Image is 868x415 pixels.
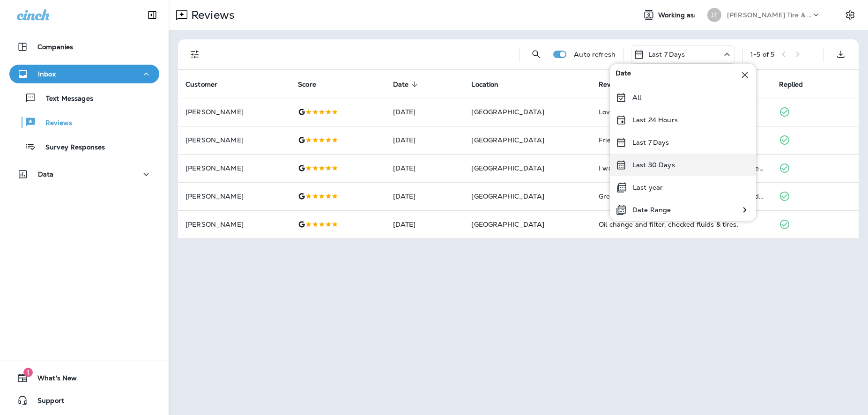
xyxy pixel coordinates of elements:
p: Date Range [632,206,671,214]
button: Survey Responses [9,137,159,156]
div: I was a Walk in with a really low tire. I was greeted politely and was in and out in about an hou... [599,163,764,173]
div: JT [707,8,721,22]
span: [GEOGRAPHIC_DATA] [471,220,544,229]
p: [PERSON_NAME] [185,136,283,144]
span: Replied [779,81,803,89]
p: All [632,94,641,101]
div: Friendly, quick, thorough. [599,135,764,145]
span: Date [393,80,421,89]
span: Score [298,81,316,89]
span: [GEOGRAPHIC_DATA] [471,136,544,144]
span: Customer [185,80,230,89]
button: Text Messages [9,88,159,108]
span: Score [298,80,328,89]
span: [GEOGRAPHIC_DATA] [471,108,544,116]
td: [DATE] [386,98,464,126]
p: Text Messages [37,95,93,104]
p: [PERSON_NAME] [185,164,283,172]
div: 1 - 5 of 5 [750,51,774,58]
span: Date [616,69,631,81]
button: Search Reviews [527,45,546,64]
p: [PERSON_NAME] Tire & Auto [727,11,811,19]
button: 1What's New [9,369,159,387]
div: Great experience, the staff are very helpful. I had a set of tires replace, the time was quick an... [599,192,764,201]
button: Export as CSV [831,45,850,64]
span: Date [393,81,409,89]
span: What's New [28,374,77,385]
button: Support [9,391,159,410]
button: Companies [9,37,159,56]
p: Companies [37,43,73,51]
span: Working as: [658,11,698,19]
button: Settings [842,7,859,23]
button: Data [9,165,159,184]
p: Last 7 Days [632,139,669,146]
button: Reviews [9,112,159,132]
p: Auto refresh [574,51,616,58]
p: [PERSON_NAME] [185,193,283,200]
td: [DATE] [386,154,464,182]
p: Reviews [36,119,72,128]
button: Collapse Sidebar [139,6,165,24]
p: Survey Responses [36,143,105,152]
span: Location [471,80,511,89]
p: Last year [633,184,663,191]
span: Review Comment [599,80,668,89]
div: Love the communication and flexibility [599,107,764,117]
td: [DATE] [386,182,464,210]
p: Last 7 Days [648,51,685,58]
p: [PERSON_NAME] [185,221,283,228]
p: Last 30 Days [632,161,675,169]
span: [GEOGRAPHIC_DATA] [471,164,544,172]
span: Replied [779,80,816,89]
td: [DATE] [386,126,464,154]
span: Support [28,397,64,408]
button: Inbox [9,65,159,83]
p: Reviews [187,8,235,22]
span: Location [471,81,498,89]
p: Data [38,170,54,178]
td: [DATE] [386,210,464,238]
span: Customer [185,81,217,89]
button: Filters [185,45,204,64]
p: [PERSON_NAME] [185,108,283,116]
span: [GEOGRAPHIC_DATA] [471,192,544,200]
p: Last 24 Hours [632,116,678,124]
span: 1 [23,368,33,377]
p: Inbox [38,70,56,78]
div: Oil change and filter, checked fluids & tires. [599,220,764,229]
span: Review Comment [599,81,656,89]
